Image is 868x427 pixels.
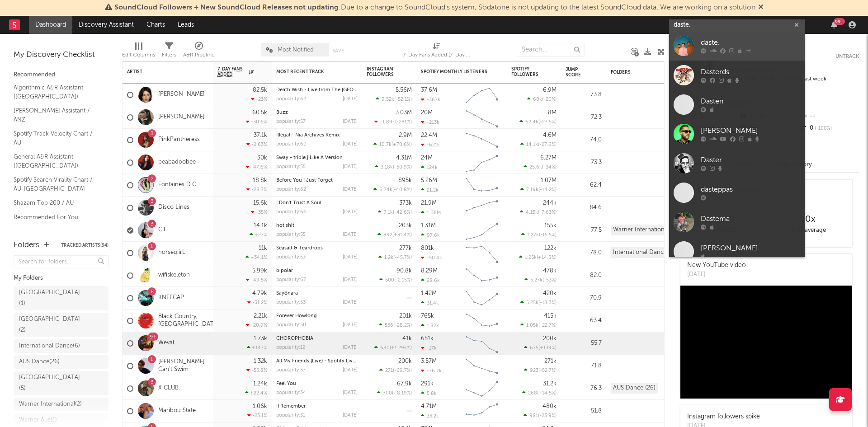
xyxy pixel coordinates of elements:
[19,399,82,410] div: Warner International ( 2 )
[276,246,323,251] a: Seasalt & Teardrops
[526,210,538,215] span: 4.15k
[343,277,358,282] div: [DATE]
[543,336,557,342] div: 200k
[527,233,539,238] span: 1.27k
[525,255,537,260] span: 1.25k
[396,110,412,116] div: 3.03M
[835,52,859,61] button: Untrack
[421,223,436,229] div: 1.31M
[394,233,410,238] span: +31.4 %
[217,66,246,77] span: 7-Day Fans Added
[14,152,99,170] a: General A&R Assistant ([GEOGRAPHIC_DATA])
[140,16,171,34] a: Charts
[543,132,557,138] div: 4.6M
[14,371,108,395] a: [GEOGRAPHIC_DATA](5)
[402,336,412,342] div: 41k
[276,210,307,215] div: popularity: 66
[395,255,410,260] span: -45.7 %
[520,322,557,328] div: ( )
[566,225,602,236] div: 77.5
[421,336,434,342] div: 651k
[367,66,398,77] div: Instagram Followers
[158,159,196,166] a: beabadoobee
[250,232,267,238] div: +27 %
[669,119,805,149] a: [PERSON_NAME]
[421,291,437,296] div: 1.42M
[396,87,412,93] div: 5.56M
[332,48,344,53] button: Save
[374,119,412,125] div: ( )
[566,315,602,326] div: 63.4
[669,178,805,207] a: dasteppas
[343,164,358,169] div: [DATE]
[14,175,99,193] a: Spotify Search Virality Chart / AU-[GEOGRAPHIC_DATA]
[343,232,358,237] div: [DATE]
[276,142,307,147] div: popularity: 60
[421,178,437,183] div: 5.26M
[276,314,358,319] div: Forever Howlong
[158,249,185,257] a: horsegiirL
[343,210,358,215] div: [DATE]
[183,50,215,61] div: A&R Pipeline
[566,89,602,100] div: 73.8
[254,336,267,342] div: 1.73k
[526,188,538,192] span: 7.19k
[343,300,358,305] div: [DATE]
[394,210,410,215] span: -42.6 %
[566,112,602,123] div: 72.3
[61,243,108,248] button: Tracked Artists(94)
[421,232,440,238] div: 97.6k
[462,106,502,129] svg: Chart title
[701,184,800,195] div: dasteppas
[254,132,267,138] div: 37.1k
[529,165,542,170] span: 25.6k
[253,200,267,206] div: 15.6k
[373,187,412,192] div: ( )
[398,178,412,183] div: 895k
[19,415,57,426] div: Warner Aus ( 1 )
[421,69,489,75] div: Spotify Monthly Listeners
[14,70,108,80] div: Recommended
[246,164,267,170] div: -47.6 %
[29,16,72,34] a: Dashboard
[114,4,339,11] span: SoundCloud Followers + New SoundCloud Releases not updating
[701,155,800,166] div: Daster
[259,245,267,251] div: 11k
[538,255,555,260] span: +14.8 %
[540,323,555,328] span: -22.7 %
[381,165,393,170] span: 3.18k
[462,197,502,219] svg: Chart title
[14,255,108,268] input: Search for folders...
[377,232,412,238] div: ( )
[399,132,412,138] div: 2.9M
[540,233,555,238] span: -15.5 %
[158,136,200,144] a: PinkPantheress
[611,225,680,235] div: Warner International (2)
[462,219,502,242] svg: Chart title
[566,135,602,145] div: 74.0
[520,300,557,305] div: ( )
[158,113,205,121] a: [PERSON_NAME]
[14,83,99,101] a: Algorithmic A&R Assistant ([GEOGRAPHIC_DATA])
[462,84,502,106] svg: Chart title
[566,180,602,191] div: 62.4
[526,142,538,147] span: 14.1k
[373,141,412,147] div: ( )
[246,277,267,283] div: -49.5 %
[526,300,538,305] span: 5.25k
[462,287,502,310] svg: Chart title
[831,21,837,28] button: 99+
[183,38,215,65] div: A&R Pipeline
[343,119,358,124] div: [DATE]
[276,201,321,206] a: I Don't Trust A Soul
[421,210,441,216] div: 1.06M
[396,120,410,125] span: -281 %
[379,322,412,328] div: ( )
[158,294,184,302] a: KNEECAP
[421,300,439,306] div: 31.4k
[379,188,392,192] span: 6.74k
[276,291,358,296] div: Sayōnara
[393,142,410,147] span: +70.6 %
[376,96,412,102] div: ( )
[14,286,108,310] a: [GEOGRAPHIC_DATA](1)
